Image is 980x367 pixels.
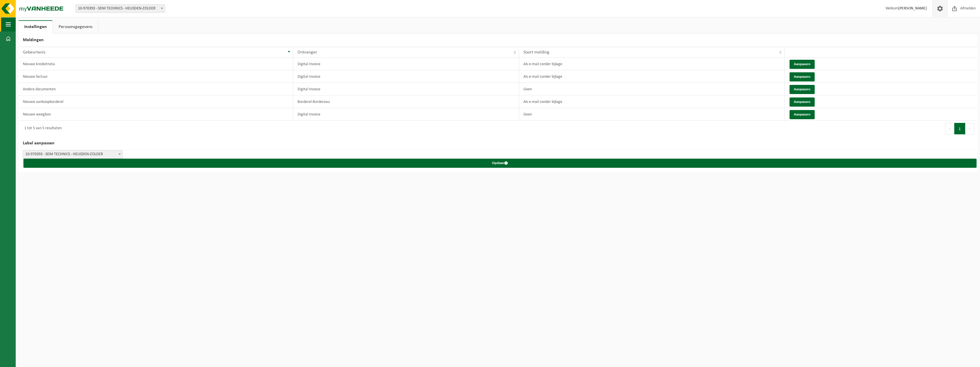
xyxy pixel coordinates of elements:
[790,97,815,107] button: Aanpassen
[965,123,974,134] button: Next
[519,95,785,108] td: Als e-mail zonder bijlage
[19,33,977,47] h2: Meldingen
[19,137,977,150] h2: Label aanpassen
[19,95,293,108] td: Nieuwe aankoopborderel
[519,70,785,83] td: Als e-mail zonder bijlage
[23,150,123,159] span: 10-970393 - SDM TECHNICS - HEUSDEN-ZOLDER
[23,159,977,168] button: Opslaan
[790,72,815,81] button: Aanpassen
[898,6,927,11] strong: [PERSON_NAME]
[519,108,785,121] td: Geen
[790,85,815,94] button: Aanpassen
[19,108,293,121] td: Nieuwe weegbon
[21,123,62,134] div: 1 tot 5 van 5 resultaten
[954,123,965,134] button: 1
[790,110,815,119] button: Aanpassen
[293,108,519,121] td: Digital Invoice
[23,50,45,55] span: Gebeurtenis
[23,150,122,158] span: 10-970393 - SDM TECHNICS - HEUSDEN-ZOLDER
[76,5,165,13] span: 10-970393 - SDM TECHNICS - HEUSDEN-ZOLDER
[19,58,293,70] td: Nieuwe kredietnota
[293,95,519,108] td: Borderel-Bordereau
[519,58,785,70] td: Als e-mail zonder bijlage
[293,70,519,83] td: Digital Invoice
[298,50,317,55] span: Ontvanger
[53,20,98,33] a: Persoonsgegevens
[19,70,293,83] td: Nieuwe factuur
[19,83,293,95] td: Andere documenten
[790,60,815,69] button: Aanpassen
[293,58,519,70] td: Digital Invoice
[19,20,53,33] a: Instellingen
[75,4,165,13] span: 10-970393 - SDM TECHNICS - HEUSDEN-ZOLDER
[945,123,954,134] button: Previous
[293,83,519,95] td: Digital Invoice
[519,83,785,95] td: Geen
[523,50,549,55] span: Soort melding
